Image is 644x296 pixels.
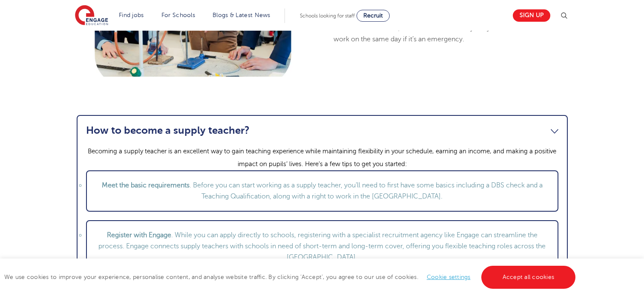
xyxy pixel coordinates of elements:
[300,13,355,19] span: Schools looking for staff
[86,124,558,136] a: How to become a supply teacher?
[213,12,270,18] a: Blogs & Latest News
[107,231,171,239] strong: Register with Engage
[481,266,576,289] a: Accept all cookies
[513,9,550,22] a: Sign up
[86,145,558,170] p: Becoming a supply teacher is an excellent way to gain teaching experience while maintaining flexi...
[363,12,383,19] span: Recruit
[102,181,190,189] strong: Meet the basic requirements
[86,170,558,212] li: . Before you can start working as a supply teacher, you’ll need to first have some basics includi...
[161,12,195,18] a: For Schools
[427,274,471,280] a: Cookie settings
[356,10,390,22] a: Recruit
[4,274,578,280] span: We use cookies to improve your experience, personalise content, and analyse website traffic. By c...
[119,12,144,18] a: Find jobs
[86,220,558,273] li: . While you can apply directly to schools, registering with a specialist recruitment agency like ...
[75,5,108,26] img: Engage Education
